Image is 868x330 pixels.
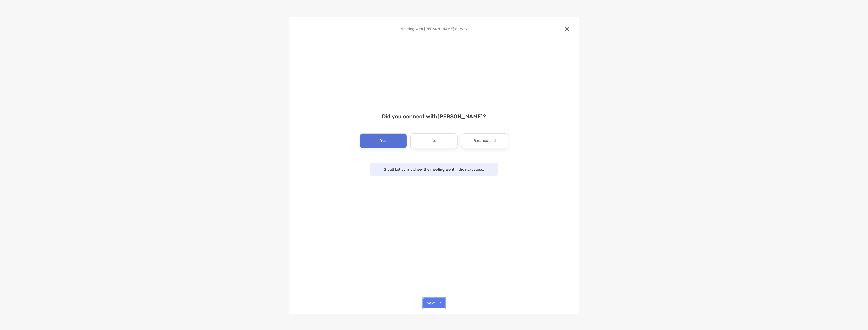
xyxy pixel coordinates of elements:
[565,27,569,31] img: close modal
[432,137,436,145] p: No
[474,137,496,145] p: Rescheduled
[423,298,445,308] button: Next
[380,137,387,145] p: Yes
[374,167,494,172] p: Great! Let us know in the next steps.
[416,167,455,172] strong: how the meeting went
[296,27,572,31] h4: Meeting with [PERSON_NAME] Survey
[296,113,572,120] h4: Did you connect with [PERSON_NAME] ?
